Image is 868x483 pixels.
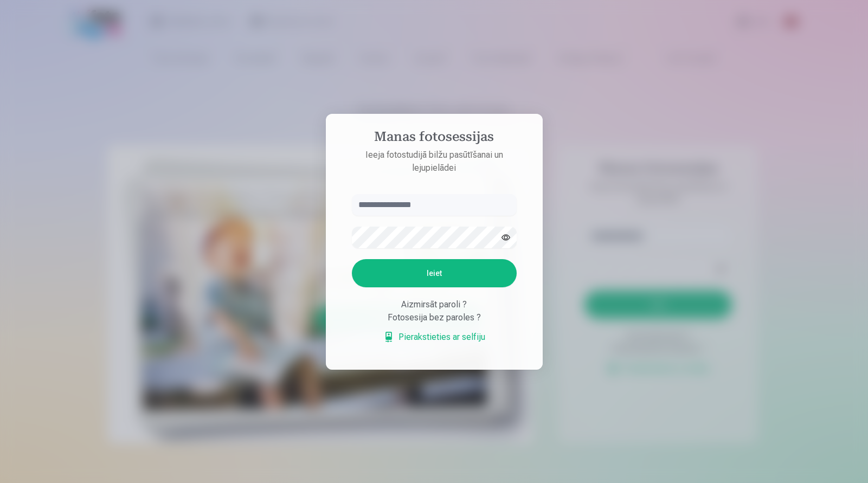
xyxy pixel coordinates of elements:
[352,259,517,287] button: Ieiet
[383,331,485,344] a: Pierakstieties ar selfiju
[341,149,528,175] p: Ieeja fotostudijā bilžu pasūtīšanai un lejupielādei
[352,298,517,311] div: Aizmirsāt paroli ?
[352,311,517,324] div: Fotosesija bez paroles ?
[341,129,528,149] h4: Manas fotosessijas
